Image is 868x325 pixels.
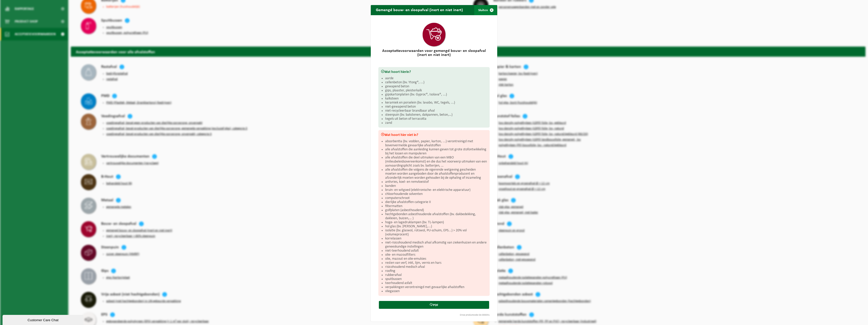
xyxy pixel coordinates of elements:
li: aarde [385,76,487,80]
li: hechtgebonden asbesthoudende afvalstoffen (bv. dakbedekking, dakleien, buizen,… ) [385,212,487,220]
li: alle afvalstoffen die volgens de vigerende wetgeving gescheiden moeten worden aangeboden door de ... [385,168,487,180]
li: korrelassen [385,237,487,241]
div: Onze productcode:04-000031 [376,314,492,316]
li: verpakkingen verontreinigd met gevaarlijke afvalstoffen [385,285,487,289]
li: alle afvalstoffen die aanleiding kunnen geven tot grote stofontwikkeling bij het lossen en manipu... [385,148,487,156]
li: computerschroot [385,196,487,200]
li: alle afvalstoffen die deel uitmaken van een MBO (milieubeleidsovereenkomst) en die dus het voorwe... [385,156,487,168]
li: golfplaten (asbesthoudend) [385,208,487,212]
li: niet-recycleerbaar brandbaar afval [385,109,487,113]
li: antivries, koel- en remvloeistof [385,180,487,184]
li: dierlijke afvalstoffen categorie II [385,200,487,204]
li: hol glas (bv. [PERSON_NAME],...) [385,225,487,229]
li: chloorhoudende solventen [385,192,487,196]
li: niet-risicohoudend medisch afval afkomstig van ziekenhuizen en andere geneeskundige instellingen [385,241,487,249]
li: niet-gewapend beton [385,105,487,109]
li: gips, plaaster, pleisterkalk [385,89,487,93]
li: tegels uit beton of terracotta [385,117,487,121]
li: steenpuin (bv. bakstenen, dakpannen, beton,…) [385,113,487,117]
li: rubberafval [385,273,487,277]
iframe: chat widget [3,314,84,325]
li: olie- en mazoutfilters [385,253,487,257]
li: gewapend beton [385,85,487,89]
li: spuitbussen [385,277,487,281]
li: teerhoudend asfalt [385,281,487,285]
li: banden [385,184,487,188]
h3: Wat hoort hierin? [381,70,487,74]
li: hoge- en lagedruklampen (bv. TL-lampen) [385,220,487,225]
button: Sluiten [474,5,497,15]
li: vliegassen [385,289,487,293]
li: bruin- en witgoed (elektronische- en elektrische apparatuur) [385,188,487,192]
h3: Wat hoort hier niet in? [381,133,487,137]
li: zand [385,121,487,125]
h2: Gemengd bouw- en sloopafval (inert en niet inert) [371,5,468,15]
li: cellenbeton (bv. Ytong®, ...) [385,80,487,85]
li: filtermatten [385,204,487,208]
li: absorbentia (bv. vodden, papier, karton, ...) verontreinigd met bovenvermelde gevaarlijke afvalst... [385,139,487,148]
li: roofing [385,269,487,273]
li: kalksteen [385,97,487,101]
li: resten van verf, inkt, lijm, vernis en hars [385,261,487,265]
li: keramiek en porselein (bv. lavabo, WC, tegels, ...) [385,101,487,105]
li: gipskartonplaten (bv. Gyproc®, Isolava®, ...) [385,93,487,97]
li: olie, mazout en olie-emulsies [385,257,487,261]
h2: Acceptatievoorwaarden voor gemengd bouw- en sloopafval (inert en niet inert) [378,49,490,57]
a: PDF [379,301,489,309]
li: niet-teerhoudend asfalt [385,249,487,253]
li: risicohoudend medisch afval [385,265,487,269]
li: isolatie (bv. glaswol, rotswol, PU-schuim, EPS...) > 20% vol (volumeprocent) [385,229,487,237]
